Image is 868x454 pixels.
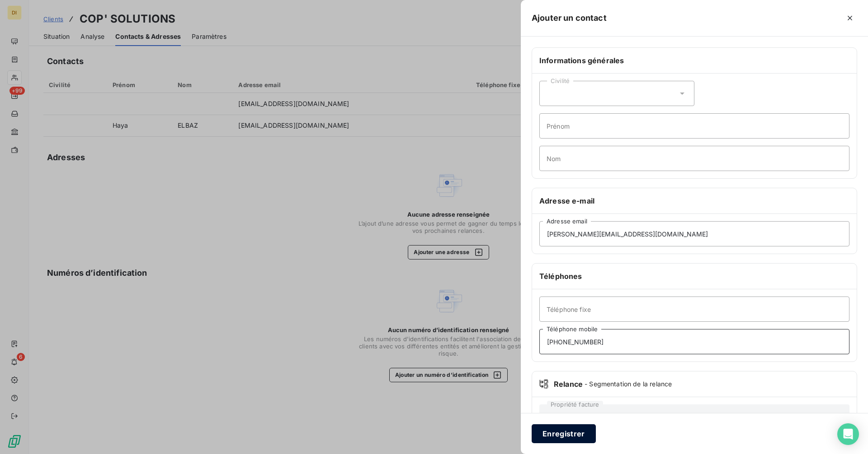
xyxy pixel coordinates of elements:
[532,424,596,443] button: Enregistrer
[539,113,849,139] input: placeholder
[539,379,849,389] div: Relance
[532,12,607,24] h5: Ajouter un contact
[539,55,849,66] h6: Informations générales
[539,296,849,322] input: placeholder
[539,195,849,206] h6: Adresse e-mail
[539,146,849,171] input: placeholder
[585,380,672,389] span: - Segmentation de la relance
[539,329,849,354] input: placeholder
[539,271,849,282] h6: Téléphones
[539,221,849,246] input: placeholder
[837,423,859,445] div: Open Intercom Messenger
